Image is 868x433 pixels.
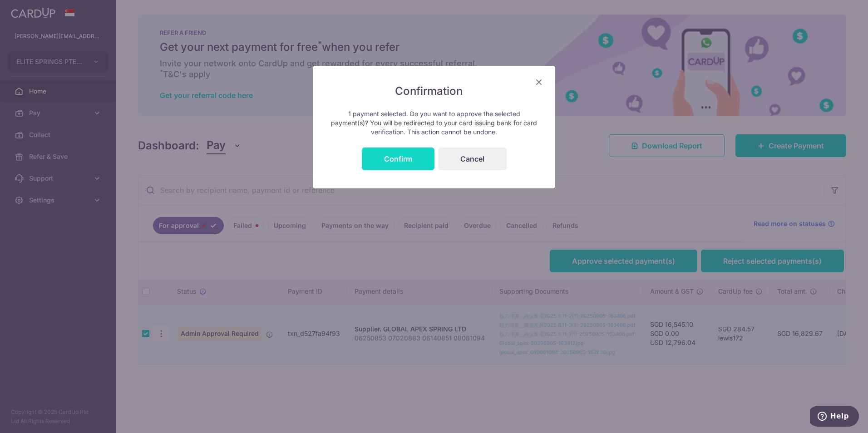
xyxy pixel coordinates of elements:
iframe: Opens a widget where you can find more information [810,406,859,428]
p: 1 payment selected. Do you want to approve the selected payment(s)? You will be redirected to you... [331,109,537,137]
h5: Confirmation [331,84,537,98]
button: Cancel [438,148,507,170]
button: Confirm [362,148,434,170]
button: Close [533,77,544,88]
